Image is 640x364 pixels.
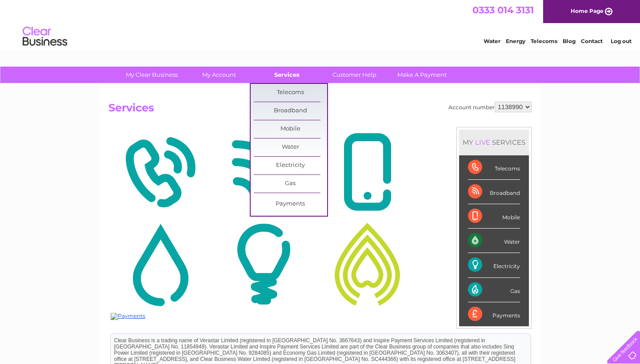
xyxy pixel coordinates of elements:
a: Electricity [254,157,327,174]
img: Electricity [214,221,313,307]
a: Payments [254,195,327,213]
div: Payments [468,302,520,326]
div: Clear Business is a trading name of Verastar Limited (registered in [GEOGRAPHIC_DATA] No. 3667643... [2,5,422,43]
a: Water [484,38,500,44]
a: Gas [254,175,327,193]
a: Water [254,138,327,156]
a: Telecoms [254,84,327,102]
a: Customer Help [318,67,391,83]
img: Broadband [214,129,313,215]
a: Log out [611,38,632,44]
a: Energy [506,38,525,44]
a: Make A Payment [385,67,459,83]
h2: Services [108,102,532,119]
a: Broadband [254,102,327,120]
div: Gas [468,278,520,302]
a: Contact [581,38,603,44]
img: Water [111,221,210,307]
img: Telecoms [111,129,210,215]
img: Mobile [318,129,417,215]
a: Mobile [254,120,327,138]
a: Telecoms [531,38,557,44]
div: Account number [448,102,532,112]
a: Services [250,67,324,83]
a: Blog [563,38,576,44]
div: MY SERVICES [459,130,529,155]
img: Payments [111,313,145,320]
div: Electricity [468,253,520,277]
a: My Clear Business [115,67,188,83]
div: Telecoms [468,155,520,180]
img: Gas [318,221,417,307]
div: Broadband [468,180,520,204]
a: 0333 014 3131 [472,4,534,16]
a: My Account [183,67,256,83]
div: Water [468,229,520,253]
div: LIVE [473,138,492,146]
img: logo.png [22,23,68,50]
div: Mobile [468,204,520,229]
